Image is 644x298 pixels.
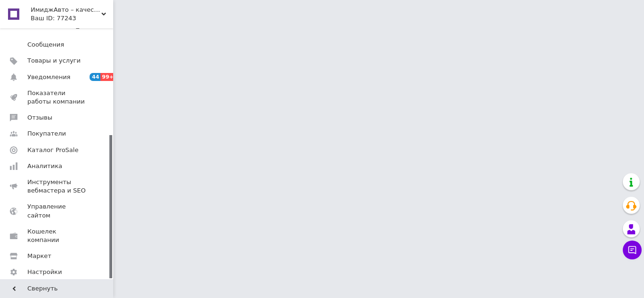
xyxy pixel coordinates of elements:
span: Управление сайтом [27,202,87,219]
span: Уведомления [27,73,70,81]
span: Настройки [27,268,62,276]
span: ИмиджАвто – качество, надежность, движение вперед. [31,6,101,14]
span: Показатели работы компании [27,89,87,106]
span: 44 [90,73,100,81]
span: Кошелек компании [27,227,87,244]
span: Сообщения [27,40,64,49]
button: Чат с покупателем [623,241,642,259]
span: Отзывы [27,113,52,122]
div: Ваш ID: 77243 [31,14,113,23]
span: Товары и услуги [27,56,81,65]
span: Аналитика [27,162,62,170]
span: Инструменты вебмастера и SEO [27,178,87,195]
span: Покупатели [27,129,66,138]
span: Маркет [27,252,51,260]
span: Каталог ProSale [27,146,78,154]
span: 99+ [100,73,116,81]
